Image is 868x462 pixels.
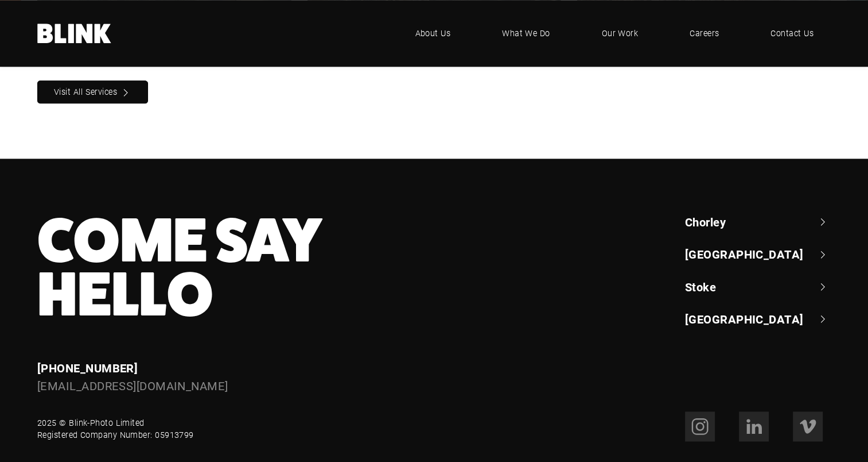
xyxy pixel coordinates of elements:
[415,27,450,40] span: About Us
[770,27,813,40] span: Contact Us
[753,16,831,51] a: Contact Us
[54,86,117,97] nobr: Visit All Services
[37,80,148,103] a: Visit All Services
[602,27,639,40] span: Our Work
[585,16,656,51] a: Our Work
[672,16,736,51] a: Careers
[37,214,507,322] h3: Come Say Hello
[685,311,831,327] a: [GEOGRAPHIC_DATA]
[398,16,468,51] a: About Us
[37,417,194,441] div: 2025 © Blink-Photo Limited Registered Company Number: 05913799
[685,279,831,295] a: Stoke
[37,360,138,375] a: [PHONE_NUMBER]
[485,16,567,51] a: What We Do
[685,246,831,262] a: [GEOGRAPHIC_DATA]
[37,24,112,43] a: Home
[502,27,550,40] span: What We Do
[690,27,719,40] span: Careers
[685,214,831,230] a: Chorley
[37,378,228,393] a: [EMAIL_ADDRESS][DOMAIN_NAME]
